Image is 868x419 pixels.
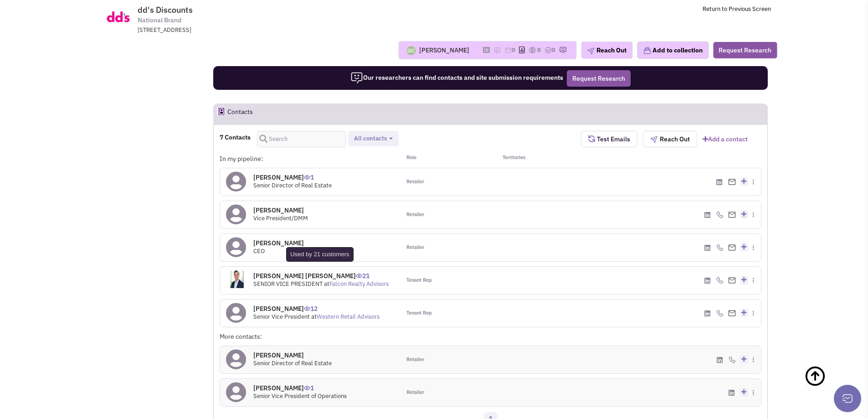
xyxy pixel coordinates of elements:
span: SENIOR VICE PRESIDENT [253,280,323,288]
img: icon-UserInteraction.png [356,274,362,278]
h4: [PERSON_NAME] [253,239,304,247]
img: icon-phone.png [716,277,724,284]
button: Reach Out [643,131,697,147]
span: Retailer [406,389,424,396]
img: icon-phone.png [716,211,724,218]
h4: [PERSON_NAME] [253,305,380,313]
img: icon-collection-lavender.png [643,47,651,55]
button: Add to collection [637,41,709,59]
span: National Brand [138,16,181,25]
div: [STREET_ADDRESS] [138,26,375,35]
span: Senior Vice President of Operations [253,392,347,400]
span: Retailer [406,244,424,251]
button: Request Research [567,70,631,87]
div: Used by 21 customers [286,247,353,262]
span: Retailer [406,211,424,218]
span: Retailer [406,178,424,186]
h2: Contacts [227,104,253,124]
button: Reach Out [581,41,632,59]
button: Test Emails [581,131,637,147]
img: icon-UserInteraction.png [304,386,310,390]
img: Email%20Icon.png [728,310,736,316]
span: Vice President/DMM [253,214,308,222]
span: 1 [304,377,314,392]
span: 1 [304,166,314,181]
button: All contacts [351,134,395,144]
img: Email%20Icon.png [728,277,736,283]
span: 21 [356,265,370,280]
h4: [PERSON_NAME] [253,351,332,359]
img: plane.png [650,136,657,143]
span: Test Emails [595,135,630,143]
span: dd's Discounts [138,5,193,15]
img: Email%20Icon.png [728,244,736,250]
span: CEO [253,247,265,255]
a: Add a contact [703,134,748,144]
div: Territories [491,154,581,163]
img: Email%20Icon.png [728,212,736,217]
span: 0 [537,46,541,54]
h4: [PERSON_NAME] [PERSON_NAME] [253,272,389,280]
img: icon-UserInteraction.png [304,306,310,311]
img: icon-phone.png [729,356,736,363]
img: icon-note.png [493,47,501,54]
span: at [324,280,389,288]
span: Senior Director of Real Estate [253,359,332,367]
a: Back To Top [804,356,850,415]
input: Search [257,131,346,147]
span: Tenant Rep [406,310,432,317]
img: icon-phone.png [716,310,724,317]
span: Senior Director of Real Estate [253,181,332,189]
img: icon-phone.png [716,244,724,251]
img: icon-researcher-20.png [350,72,363,84]
span: Our researchers can find contacts and site submission requirements [350,73,563,82]
img: plane.png [587,47,594,55]
span: Retailer [406,356,424,363]
img: Email%20Icon.png [728,179,736,185]
img: research-icon.png [559,47,566,54]
h4: [PERSON_NAME] [253,173,332,181]
img: TaskCount.png [544,47,552,54]
span: 0 [552,46,555,54]
img: 8mMxza9UE0SVjCBdzNmgxA.png [226,269,249,292]
div: In my pipeline: [220,154,400,163]
span: 12 [304,298,318,313]
div: Role [401,154,491,163]
img: icon-dealamount.png [529,47,536,54]
a: Falcon Realty Advisors [329,280,389,288]
span: at [311,313,380,321]
button: Request Research [713,42,777,58]
a: Western Retail Advisors [317,313,380,321]
h4: 7 Contacts [220,133,251,141]
span: Senior Vice President [253,313,310,321]
div: More contacts: [220,332,400,341]
img: icon-email-active-16.png [504,47,512,54]
a: Return to Previous Screen [703,5,771,13]
h4: [PERSON_NAME] [253,384,347,392]
div: [PERSON_NAME] [419,46,469,55]
span: 0 [512,46,515,54]
h4: [PERSON_NAME] [253,206,308,214]
img: icon-UserInteraction.png [304,175,310,180]
span: All contacts [354,134,387,142]
span: Tenant Rep [406,277,432,284]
